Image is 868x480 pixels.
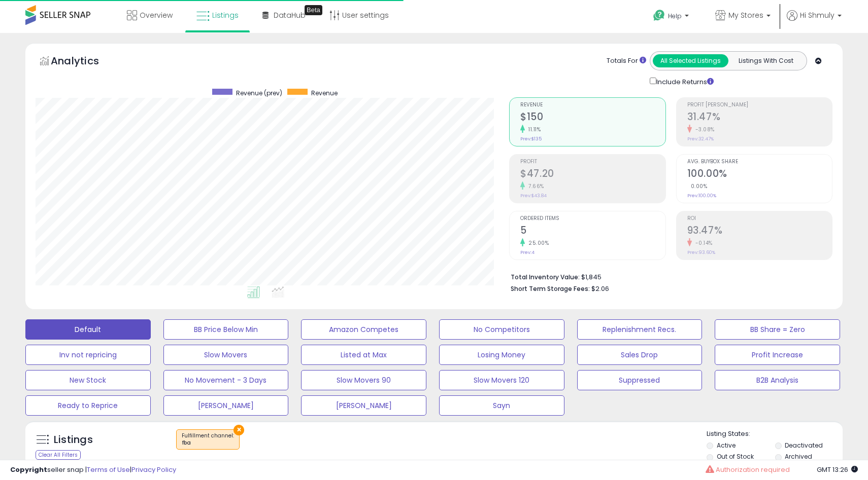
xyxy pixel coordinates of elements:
[520,193,547,199] small: Prev: $43.84
[163,395,289,416] button: [PERSON_NAME]
[87,465,130,474] a: Terms of Use
[520,225,665,238] h2: 5
[131,465,176,474] a: Privacy Policy
[311,89,338,97] span: Revenue
[301,395,426,416] button: [PERSON_NAME]
[817,465,858,474] span: 2025-10-9 13:26 GMT
[511,273,580,281] b: Total Inventory Value:
[577,345,703,365] button: Sales Drop
[577,319,703,340] button: Replenishment Recs.
[607,56,646,66] div: Totals For
[163,319,289,340] button: BB Price Below Min
[715,319,840,340] button: BB Share = Zero
[25,370,151,390] button: New Stock
[520,102,665,108] span: Revenue
[707,429,842,439] p: Listing States:
[274,10,306,20] span: DataHub
[716,465,790,474] span: Authorization required
[687,136,714,142] small: Prev: 32.47%
[182,439,234,447] div: fba
[645,2,699,33] a: Help
[525,182,544,190] small: 7.66%
[140,10,173,20] span: Overview
[642,76,726,87] div: Include Returns
[591,284,609,293] span: $2.06
[25,319,151,340] button: Default
[687,182,708,190] small: 0.00%
[520,216,665,221] span: Ordered Items
[525,126,541,133] small: 11.11%
[163,345,289,365] button: Slow Movers
[520,159,665,165] span: Profit
[687,216,832,221] span: ROI
[439,319,564,340] button: No Competitors
[301,345,426,365] button: Listed at Max
[54,433,93,447] h5: Listings
[715,345,840,365] button: Profit Increase
[10,465,176,475] div: seller snap | |
[182,432,234,447] span: Fulfillment channel :
[236,89,282,97] span: Revenue (prev)
[520,168,665,181] h2: $47.20
[577,370,703,390] button: Suppressed
[717,441,736,450] label: Active
[163,370,289,390] button: No Movement - 3 Days
[692,126,715,133] small: -3.08%
[511,270,825,282] li: $1,845
[305,5,322,15] div: Tooltip anchor
[520,111,665,125] h2: $150
[687,193,716,199] small: Prev: 100.00%
[511,284,590,293] b: Short Term Storage Fees:
[25,345,151,365] button: Inv not repricing
[800,10,834,20] span: Hi Shmuly
[687,225,832,238] h2: 93.47%
[439,395,564,416] button: Sayn
[728,54,804,67] button: Listings With Cost
[687,168,832,181] h2: 100.00%
[439,370,564,390] button: Slow Movers 120
[687,102,832,108] span: Profit [PERSON_NAME]
[520,249,535,255] small: Prev: 4
[687,249,715,255] small: Prev: 93.60%
[653,9,665,22] i: Get Help
[687,159,832,165] span: Avg. Buybox Share
[525,239,549,247] small: 25.00%
[51,54,119,70] h5: Analytics
[520,136,542,142] small: Prev: $135
[301,319,426,340] button: Amazon Competes
[715,370,840,390] button: B2B Analysis
[212,10,239,20] span: Listings
[787,10,842,33] a: Hi Shmuly
[439,345,564,365] button: Losing Money
[728,10,763,20] span: My Stores
[233,425,244,435] button: ×
[25,395,151,416] button: Ready to Reprice
[653,54,728,67] button: All Selected Listings
[10,465,47,474] strong: Copyright
[687,111,832,125] h2: 31.47%
[692,239,713,247] small: -0.14%
[668,12,682,20] span: Help
[301,370,426,390] button: Slow Movers 90
[785,441,823,450] label: Deactivated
